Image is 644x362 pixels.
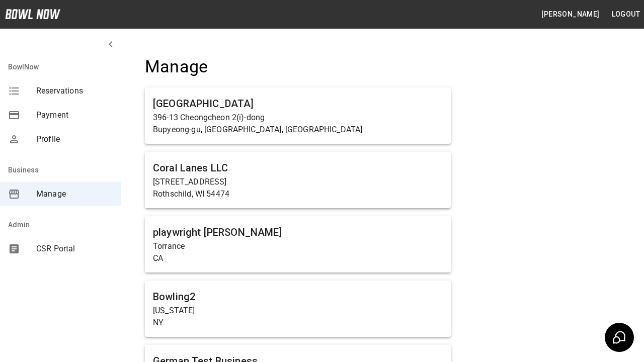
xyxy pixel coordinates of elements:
[153,240,443,252] p: Torrance
[36,85,113,97] span: Reservations
[153,305,443,317] p: [US_STATE]
[153,224,443,240] h6: playwright [PERSON_NAME]
[153,124,443,136] p: Bupyeong-gu, [GEOGRAPHIC_DATA], [GEOGRAPHIC_DATA]
[153,289,443,305] h6: Bowling2
[608,5,644,24] button: Logout
[36,109,113,121] span: Payment
[537,5,603,24] button: [PERSON_NAME]
[153,252,443,264] p: CA
[153,176,443,188] p: [STREET_ADDRESS]
[153,160,443,176] h6: Coral Lanes LLC
[36,188,113,200] span: Manage
[153,188,443,200] p: Rothschild, WI 54474
[153,96,443,112] h6: [GEOGRAPHIC_DATA]
[36,133,113,145] span: Profile
[153,112,443,124] p: 396-13 Cheongcheon 2(i)-dong
[5,9,60,19] img: logo
[153,317,443,329] p: NY
[36,243,113,255] span: CSR Portal
[145,56,451,77] h4: Manage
